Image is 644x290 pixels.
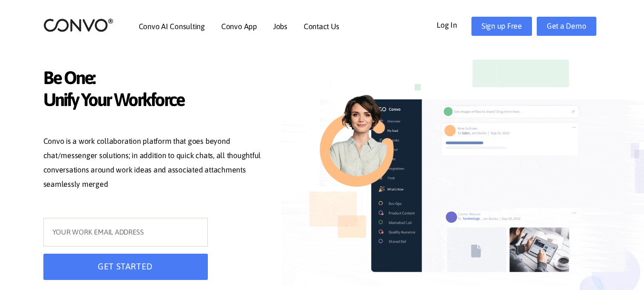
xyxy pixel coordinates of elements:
[273,22,287,30] a: Jobs
[43,254,208,280] button: GET STARTED
[43,67,267,91] span: Be One:
[139,22,205,30] a: Convo AI Consulting
[437,17,471,32] a: Log In
[221,22,257,30] a: Convo App
[43,218,208,247] input: YOUR WORK EMAIL ADDRESS
[304,22,339,30] a: Contact Us
[43,89,267,113] span: Unify Your Workforce
[537,17,596,36] a: Get a Demo
[43,134,267,193] p: Convo is a work collaboration platform that goes beyond chat/messenger solutions; in addition to ...
[43,18,113,32] img: logo_2.png
[471,17,532,36] a: Sign up Free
